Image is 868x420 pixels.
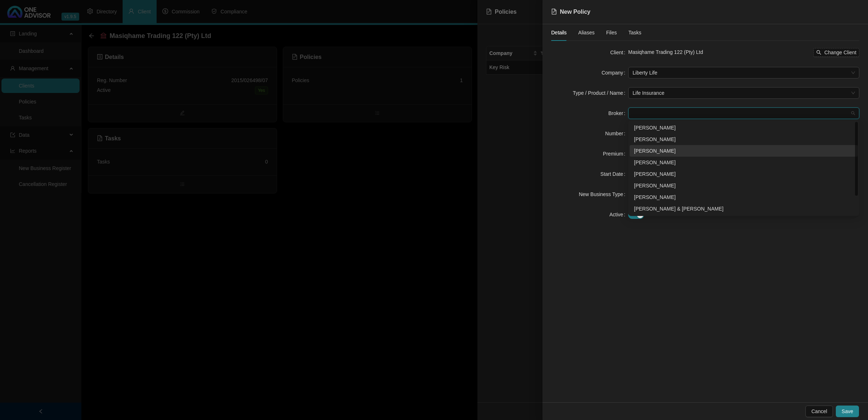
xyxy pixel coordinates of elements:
[628,49,703,55] span: Masiqhame Trading 122 (Pty) Ltd
[551,30,567,35] span: Details
[813,48,859,57] button: Change Client
[630,180,858,191] div: Adolf Oosthuizen
[836,406,859,417] button: Save
[579,188,628,200] label: New Business Type
[573,87,628,99] label: Type / Product / Name
[630,145,858,157] div: Marc Bormann
[629,30,642,35] span: Tasks
[634,158,854,166] div: [PERSON_NAME]
[600,168,628,180] label: Start Date
[816,50,821,55] span: search
[634,193,854,201] div: [PERSON_NAME]
[634,182,854,190] div: [PERSON_NAME]
[634,135,854,143] div: [PERSON_NAME]
[634,170,854,178] div: [PERSON_NAME]
[633,67,855,78] span: Liberty Life
[560,9,590,15] span: New Policy
[842,407,853,415] span: Save
[630,122,858,133] div: Willem Bergh
[578,30,595,35] span: Aliases
[811,407,827,415] span: Cancel
[630,168,858,180] div: Adrianna Carvalho
[630,157,858,168] div: Joanne Bormann
[634,124,854,132] div: [PERSON_NAME]
[805,406,833,417] button: Cancel
[603,148,628,160] label: Premium
[609,209,628,220] label: Active
[606,30,617,35] span: Files
[634,147,854,155] div: [PERSON_NAME]
[633,88,855,98] span: Life Insurance
[610,47,628,58] label: Client
[630,191,858,203] div: Gavin Smith
[608,107,628,119] label: Broker
[630,133,858,145] div: Graeme Blore
[824,48,856,56] span: Change Client
[630,203,858,215] div: SB Smith & Bormann CC
[605,128,628,139] label: Number
[551,9,557,14] span: file-text
[634,205,854,213] div: [PERSON_NAME] & [PERSON_NAME]
[601,67,628,79] label: Company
